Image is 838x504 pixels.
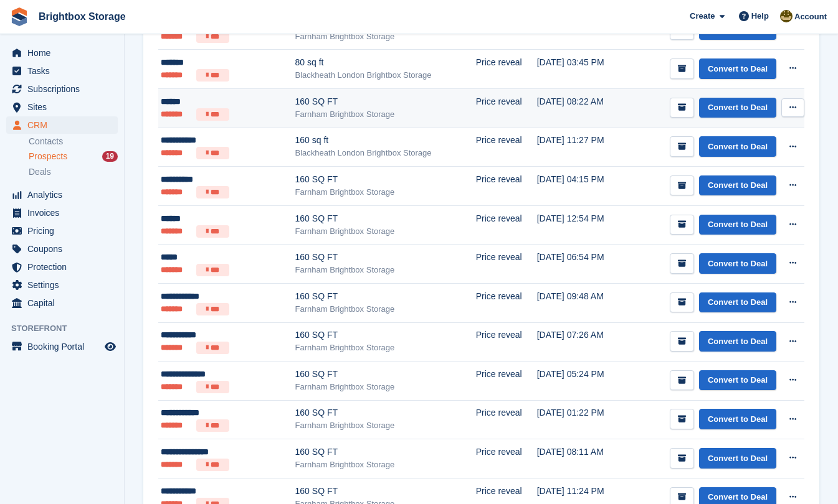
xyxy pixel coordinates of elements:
[27,276,102,294] span: Settings
[537,50,626,89] td: [DATE] 03:45 PM
[27,116,102,134] span: CRM
[476,167,537,206] td: Price reveal
[295,264,476,276] div: Farnham Brightbox Storage
[476,245,537,284] td: Price reveal
[537,322,626,362] td: [DATE] 07:26 AM
[27,186,102,203] span: Analytics
[537,167,626,206] td: [DATE] 04:15 PM
[6,222,118,240] a: menu
[6,258,118,276] a: menu
[699,215,776,235] a: Convert to Deal
[102,151,118,162] div: 19
[27,44,102,62] span: Home
[6,62,118,80] a: menu
[295,368,476,381] div: 160 SQ FT
[476,50,537,89] td: Price reveal
[699,253,776,274] a: Convert to Deal
[690,10,715,22] span: Create
[27,258,102,276] span: Protection
[295,406,476,419] div: 160 SQ FT
[699,409,776,429] a: Convert to Deal
[295,56,476,69] div: 80 sq ft
[295,251,476,264] div: 160 SQ FT
[476,400,537,439] td: Price reveal
[27,338,102,355] span: Booking Portal
[699,98,776,118] a: Convert to Deal
[6,240,118,258] a: menu
[295,342,476,354] div: Farnham Brightbox Storage
[6,276,118,294] a: menu
[699,331,776,352] a: Convert to Deal
[295,134,476,147] div: 160 sq ft
[476,283,537,322] td: Price reveal
[295,186,476,198] div: Farnham Brightbox Storage
[11,322,124,335] span: Storefront
[295,225,476,238] div: Farnham Brightbox Storage
[295,290,476,303] div: 160 SQ FT
[29,166,51,178] span: Deals
[295,95,476,108] div: 160 SQ FT
[537,439,626,478] td: [DATE] 08:11 AM
[103,339,118,354] a: Preview store
[34,6,131,27] a: Brightbox Storage
[751,10,769,22] span: Help
[6,116,118,134] a: menu
[295,303,476,315] div: Farnham Brightbox Storage
[476,128,537,167] td: Price reveal
[27,80,102,98] span: Subscriptions
[6,338,118,355] a: menu
[537,400,626,439] td: [DATE] 01:22 PM
[699,448,776,469] a: Convert to Deal
[27,98,102,116] span: Sites
[794,11,827,23] span: Account
[699,370,776,391] a: Convert to Deal
[476,362,537,401] td: Price reveal
[537,88,626,128] td: [DATE] 08:22 AM
[6,204,118,222] a: menu
[699,58,776,79] a: Convert to Deal
[537,283,626,322] td: [DATE] 09:48 AM
[295,419,476,432] div: Farnham Brightbox Storage
[476,88,537,128] td: Price reveal
[27,294,102,312] span: Capital
[29,150,118,163] a: Prospects 19
[295,381,476,393] div: Farnham Brightbox Storage
[27,62,102,80] span: Tasks
[295,173,476,186] div: 160 SQ FT
[295,446,476,459] div: 160 SQ FT
[29,166,118,179] a: Deals
[537,362,626,401] td: [DATE] 05:24 PM
[6,98,118,116] a: menu
[6,294,118,312] a: menu
[295,108,476,121] div: Farnham Brightbox Storage
[10,7,29,26] img: stora-icon-8386f47178a22dfd0bd8f6a31ec36ba5ce8667c1dd55bd0f319d3a0aa187defe.svg
[6,80,118,98] a: menu
[29,136,118,147] a: Contacts
[699,136,776,157] a: Convert to Deal
[699,292,776,313] a: Convert to Deal
[537,245,626,284] td: [DATE] 06:54 PM
[295,459,476,471] div: Farnham Brightbox Storage
[476,322,537,362] td: Price reveal
[6,44,118,62] a: menu
[476,205,537,245] td: Price reveal
[6,186,118,203] a: menu
[295,69,476,82] div: Blackheath London Brightbox Storage
[27,222,102,240] span: Pricing
[295,147,476,159] div: Blackheath London Brightbox Storage
[29,151,67,162] span: Prospects
[295,212,476,225] div: 160 SQ FT
[699,175,776,196] a: Convert to Deal
[295,30,476,43] div: Farnham Brightbox Storage
[27,240,102,258] span: Coupons
[537,128,626,167] td: [DATE] 11:27 PM
[537,205,626,245] td: [DATE] 12:54 PM
[476,439,537,478] td: Price reveal
[27,204,102,222] span: Invoices
[295,329,476,342] div: 160 SQ FT
[295,485,476,498] div: 160 SQ FT
[780,10,793,22] img: Viki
